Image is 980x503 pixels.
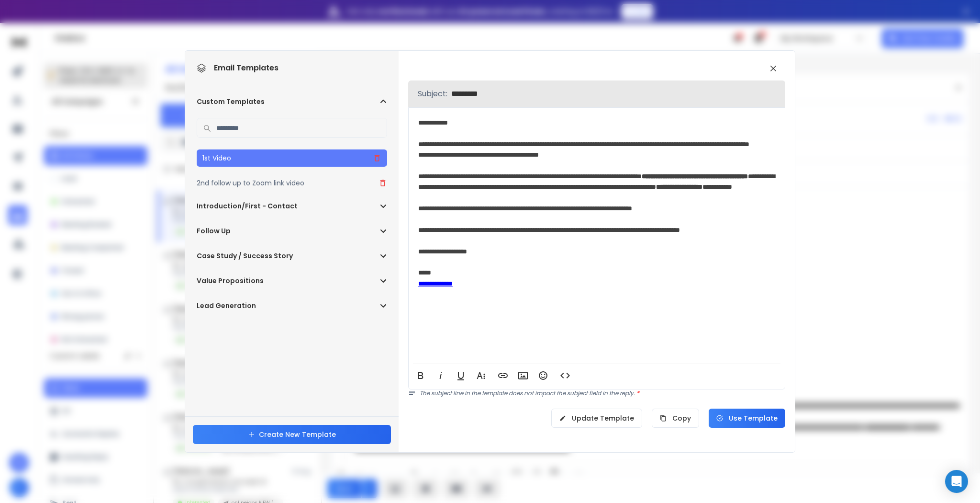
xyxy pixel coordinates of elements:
button: Insert Link (Ctrl+K) [494,366,512,385]
button: Value Propositions [197,276,387,286]
button: Case Study / Success Story [197,251,387,261]
button: Copy [652,409,699,428]
button: Use Template [709,409,785,428]
button: Bold (Ctrl+B) [412,366,430,385]
button: More Text [472,366,490,385]
button: Underline (Ctrl+U) [452,366,470,385]
p: Subject: [418,88,447,100]
button: Italic (Ctrl+I) [432,366,450,385]
button: Create New Template [193,425,391,444]
button: Introduction/First - Contact [197,201,387,211]
button: Lead Generation [197,301,387,310]
button: Follow Up [197,226,387,236]
div: Open Intercom Messenger [945,470,968,493]
span: reply. [620,389,639,397]
button: Code View [556,366,574,385]
button: Insert Image (Ctrl+P) [514,366,532,385]
p: The subject line in the template does not impact the subject field in the [420,389,786,397]
button: Update Template [551,409,642,428]
button: Emoticons [534,366,552,385]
